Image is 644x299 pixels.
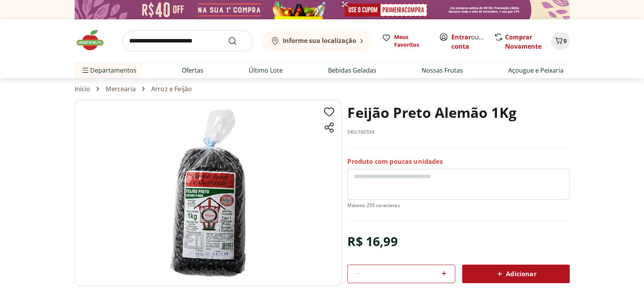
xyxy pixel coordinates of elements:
[75,85,91,92] a: Início
[328,66,376,75] a: Bebidas Geladas
[394,33,430,49] span: Meus Favoritos
[249,66,283,75] a: Último Lote
[347,100,516,126] h1: Feijão Preto Alemão 1Kg
[347,231,397,252] div: R$ 16,99
[495,269,536,279] span: Adicionar
[123,30,253,52] input: search
[382,33,430,49] a: Meus Favoritos
[262,30,372,52] button: Informe sua localização
[508,66,564,75] a: Açougue e Peixaria
[151,85,192,92] a: Arroz e Feijão
[422,66,463,75] a: Nossas Frutas
[106,85,135,92] a: Mercearia
[451,33,494,51] a: Criar conta
[347,129,374,135] p: SKU: 100554
[228,36,246,46] button: Submit Search
[283,36,356,45] b: Informe sua localização
[81,61,137,80] span: Departamentos
[347,157,442,166] p: Produto com poucas unidades
[182,66,203,75] a: Ofertas
[505,33,542,51] a: Comprar Novamente
[75,100,342,286] img: Feijão Preto Alemão 1kg
[451,32,486,51] span: ou
[564,37,567,44] span: 0
[75,29,113,52] img: Hortifruti
[81,61,90,80] button: Menu
[551,32,570,50] button: Carrinho
[462,265,570,283] button: Adicionar
[451,33,471,41] a: Entrar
